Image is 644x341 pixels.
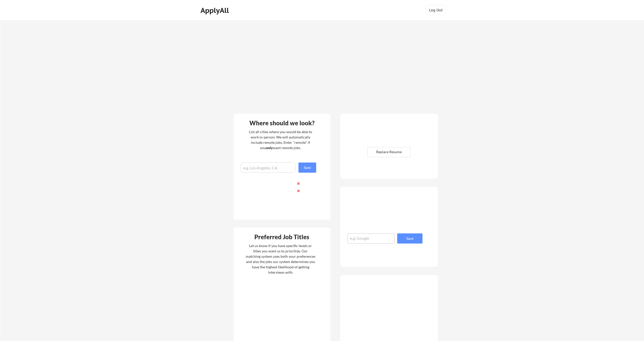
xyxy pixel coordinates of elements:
[397,233,422,244] button: Save
[240,163,296,173] input: e.g. Los Angeles, CA
[426,5,446,15] button: Log Out
[200,6,230,15] div: ApplyAll
[246,243,315,275] div: Let us know if you have specific levels or titles you want us to prioritize. Our matching system ...
[235,234,329,240] div: Preferred Job Titles
[298,163,316,173] button: Save
[246,129,315,150] div: List all cities where you would be able to work in-person. We will automatically include remote j...
[235,120,329,126] div: Where should we look?
[266,146,273,150] strong: only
